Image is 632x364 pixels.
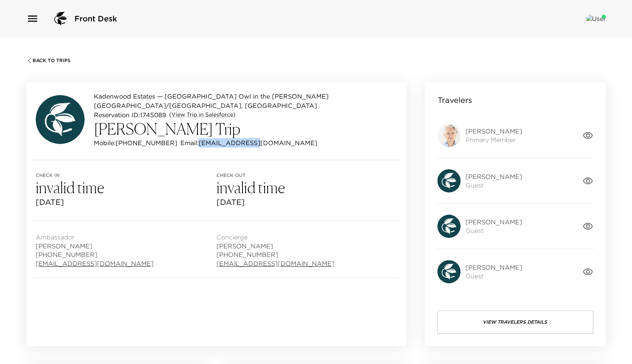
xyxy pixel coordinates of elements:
span: [PHONE_NUMBER] [36,250,154,259]
p: Email: [EMAIL_ADDRESS][DOMAIN_NAME] [180,138,317,147]
span: [DATE] [36,197,216,208]
img: avatar.4afec266560d411620d96f9f038fe73f.svg [437,215,461,238]
span: Concierge [216,233,334,241]
span: [PERSON_NAME] [465,218,522,226]
p: Travelers [437,95,472,106]
button: View Travelers Details [437,310,593,334]
span: [PHONE_NUMBER] [216,250,334,259]
img: 9k= [437,124,461,147]
span: [PERSON_NAME] [216,242,334,250]
span: Guest [465,272,522,280]
button: Back To Trips [26,57,71,64]
h3: invalid time [216,178,397,197]
span: Front Desk [74,13,117,24]
img: avatar.4afec266560d411620d96f9f038fe73f.svg [36,95,85,144]
span: [PERSON_NAME] [36,242,154,250]
span: [PERSON_NAME] [465,172,522,181]
span: [DATE] [216,197,397,208]
span: Check in [36,173,216,178]
span: Primary Member [465,135,522,144]
h3: invalid time [36,178,216,197]
a: (View Trip in Salesforce) [169,111,235,119]
p: Reservation ID: 1745089 [94,110,166,120]
p: Mobile: [PHONE_NUMBER] [94,138,177,147]
img: User [586,15,606,23]
span: Ambassador [36,233,154,241]
span: Guest [465,181,522,189]
img: avatar.4afec266560d411620d96f9f038fe73f.svg [437,169,461,192]
span: Guest [465,226,522,235]
span: [PERSON_NAME] [465,127,522,135]
a: [EMAIL_ADDRESS][DOMAIN_NAME] [36,259,154,268]
p: Kadenwood Estates — [GEOGRAPHIC_DATA] Owl in the [PERSON_NAME][GEOGRAPHIC_DATA]/[GEOGRAPHIC_DATA]... [94,92,397,110]
span: [PERSON_NAME] [465,263,522,272]
img: logo [51,9,70,28]
img: avatar.4afec266560d411620d96f9f038fe73f.svg [437,260,461,283]
span: Check out [216,173,397,178]
a: [EMAIL_ADDRESS][DOMAIN_NAME] [216,259,334,268]
h3: [PERSON_NAME] Trip [94,120,397,138]
span: Back To Trips [33,58,71,63]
